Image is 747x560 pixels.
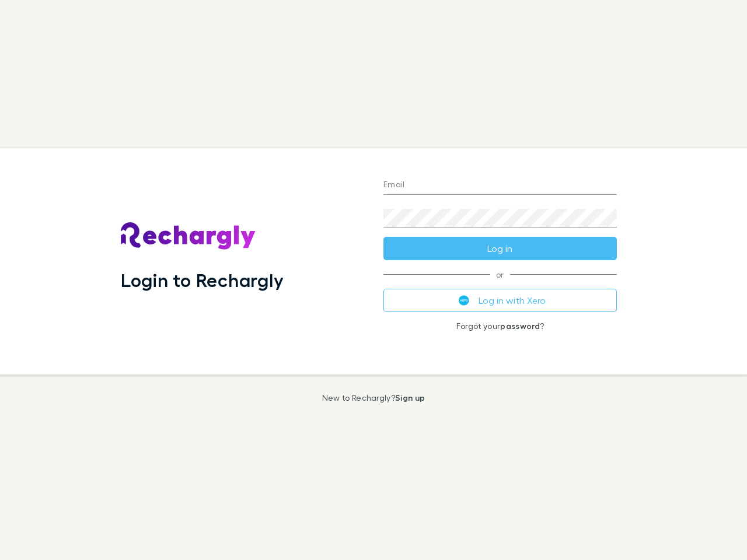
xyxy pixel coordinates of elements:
span: or [383,274,617,275]
p: New to Rechargly? [322,393,425,402]
p: Forgot your ? [383,321,617,331]
img: Rechargly's Logo [121,222,256,250]
button: Log in with Xero [383,289,617,312]
h1: Login to Rechargly [121,269,284,291]
button: Log in [383,237,617,260]
img: Xero's logo [459,295,469,306]
a: Sign up [395,393,425,402]
a: password [500,321,540,331]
